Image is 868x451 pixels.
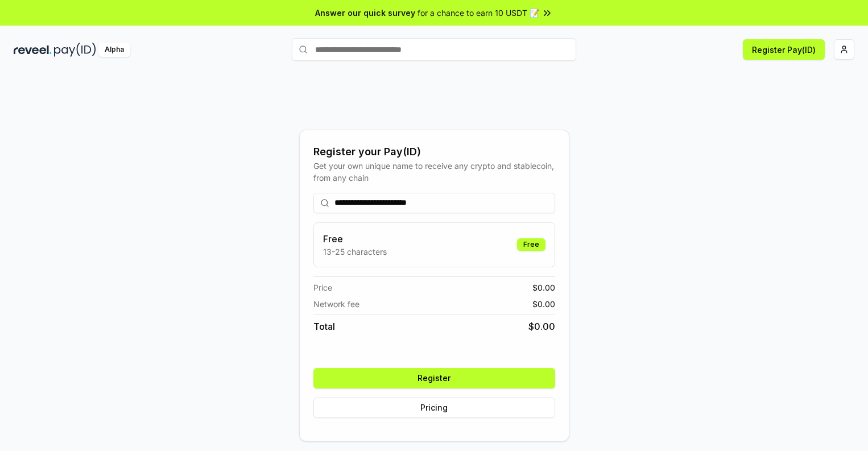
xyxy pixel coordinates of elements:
[315,7,415,19] span: Answer our quick survey
[98,43,130,57] div: Alpha
[418,7,539,19] span: for a chance to earn 10 USDT 📝
[54,43,96,57] img: pay_id
[532,298,555,310] span: $ 0.00
[743,39,825,60] button: Register Pay(ID)
[528,320,555,333] span: $ 0.00
[313,368,555,388] button: Register
[323,232,387,246] h3: Free
[532,282,555,293] span: $ 0.00
[14,43,52,57] img: reveel_dark
[323,246,387,258] p: 13-25 characters
[313,144,555,160] div: Register your Pay(ID)
[313,398,555,418] button: Pricing
[313,282,332,293] span: Price
[313,160,555,184] div: Get your own unique name to receive any crypto and stablecoin, from any chain
[313,298,359,310] span: Network fee
[517,238,545,251] div: Free
[313,320,335,333] span: Total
